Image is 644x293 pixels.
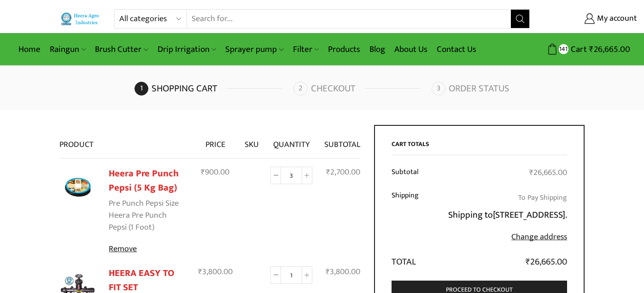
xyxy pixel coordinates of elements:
[109,243,186,255] a: Remove
[198,265,202,279] span: ₹
[323,39,365,60] a: Products
[526,254,567,270] bdi: 26,665.00
[59,168,96,205] img: Heera Pre Punch Pepsi
[109,166,179,196] a: Heera Pre Punch Pepsi (5 Kg Bag)
[392,185,428,249] th: Shipping
[529,166,567,180] bdi: 26,665.00
[187,10,511,28] input: Search for...
[109,197,179,210] dt: Pre Punch Pepsi Size
[326,265,360,279] bdi: 3,800.00
[153,39,221,60] a: Drip Irrigation
[221,39,288,60] a: Sprayer pump
[568,43,587,56] span: Cart
[518,191,567,204] label: To Pay Shipping
[288,39,323,60] a: Filter
[281,167,302,184] input: Product quantity
[544,11,637,27] a: My account
[192,125,239,158] th: Price
[198,265,233,279] bdi: 3,800.00
[589,42,630,56] bdi: 26,665.00
[201,165,205,179] span: ₹
[589,42,594,56] span: ₹
[390,39,432,60] a: About Us
[326,165,360,179] bdi: 2,700.00
[326,165,330,179] span: ₹
[526,254,530,270] span: ₹
[318,125,360,158] th: Subtotal
[493,207,565,223] strong: [STREET_ADDRESS]
[326,265,330,279] span: ₹
[264,125,318,158] th: Quantity
[432,39,481,60] a: Contact Us
[511,230,567,244] a: Change address
[559,44,568,54] span: 141
[90,39,152,60] a: Brush Cutter
[392,249,428,269] th: Total
[433,208,567,222] p: Shipping to .
[109,210,186,233] p: Heera Pre Punch Pepsi (1 Foot)
[201,165,229,179] bdi: 900.00
[45,39,90,60] a: Raingun
[511,10,529,28] button: Search button
[539,41,630,58] a: 141 Cart ₹26,665.00
[595,13,637,25] span: My account
[365,39,390,60] a: Blog
[293,82,429,96] a: Checkout
[529,166,533,180] span: ₹
[14,39,45,60] a: Home
[392,141,568,155] h2: Cart totals
[392,162,428,185] th: Subtotal
[239,125,265,158] th: SKU
[59,125,192,158] th: Product
[281,266,302,284] input: Product quantity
